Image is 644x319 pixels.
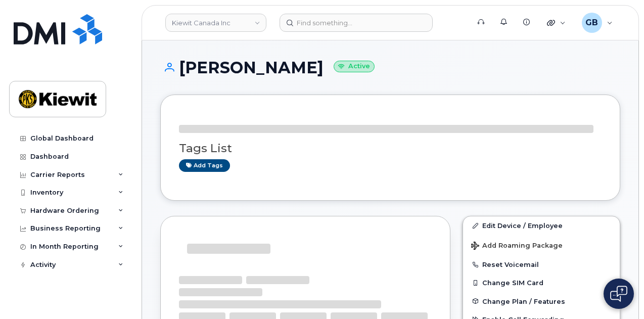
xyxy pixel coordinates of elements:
[471,242,563,251] span: Add Roaming Package
[463,274,620,292] button: Change SIM Card
[463,216,620,235] a: Edit Device / Employee
[179,142,602,155] h3: Tags List
[463,292,620,310] button: Change Plan / Features
[463,235,620,255] button: Add Roaming Package
[610,286,627,302] img: Open chat
[179,159,230,172] a: Add tags
[463,255,620,274] button: Reset Voicemail
[160,59,620,76] h1: [PERSON_NAME]
[334,61,375,72] small: Active
[482,297,565,305] span: Change Plan / Features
